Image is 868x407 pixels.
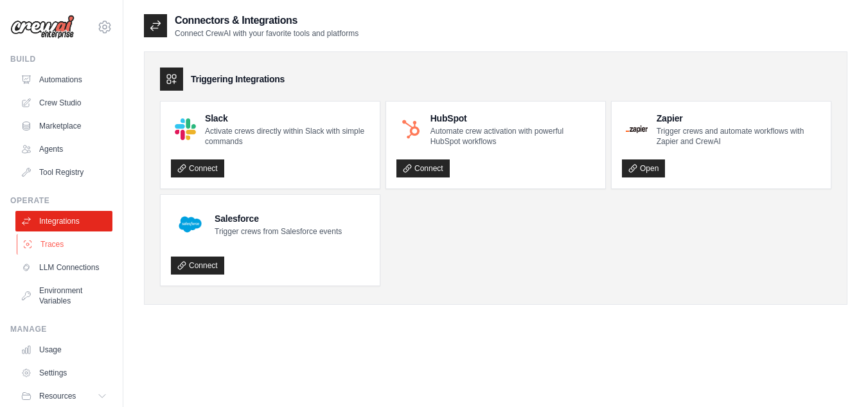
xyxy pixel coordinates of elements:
[15,339,112,360] a: Usage
[15,280,112,311] a: Environment Variables
[17,234,114,255] a: Traces
[430,126,595,147] p: Automate crew activation with powerful HubSpot workflows
[400,119,421,140] img: HubSpot Logo
[171,159,224,177] a: Connect
[205,126,369,147] p: Activate crews directly within Slack with simple commands
[15,363,112,383] a: Settings
[626,125,648,133] img: Zapier Logo
[10,324,112,334] div: Manage
[15,116,112,136] a: Marketplace
[10,15,75,39] img: Logo
[175,13,359,28] h2: Connectors & Integrations
[171,257,224,275] a: Connect
[657,126,820,147] p: Trigger crews and automate workflows with Zapier and CrewAI
[175,28,359,39] p: Connect CrewAI with your favorite tools and platforms
[622,159,665,177] a: Open
[215,212,342,225] h4: Salesforce
[10,195,112,206] div: Operate
[430,112,595,125] h4: HubSpot
[215,226,342,237] p: Trigger crews from Salesforce events
[396,159,450,177] a: Connect
[191,73,285,86] h3: Triggering Integrations
[175,118,196,140] img: Slack Logo
[15,211,112,231] a: Integrations
[10,54,112,64] div: Build
[39,391,76,401] span: Resources
[15,386,112,406] button: Resources
[15,257,112,278] a: LLM Connections
[15,69,112,90] a: Automations
[15,162,112,183] a: Tool Registry
[15,139,112,159] a: Agents
[15,93,112,113] a: Crew Studio
[175,209,206,240] img: Salesforce Logo
[657,112,820,125] h4: Zapier
[205,112,369,125] h4: Slack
